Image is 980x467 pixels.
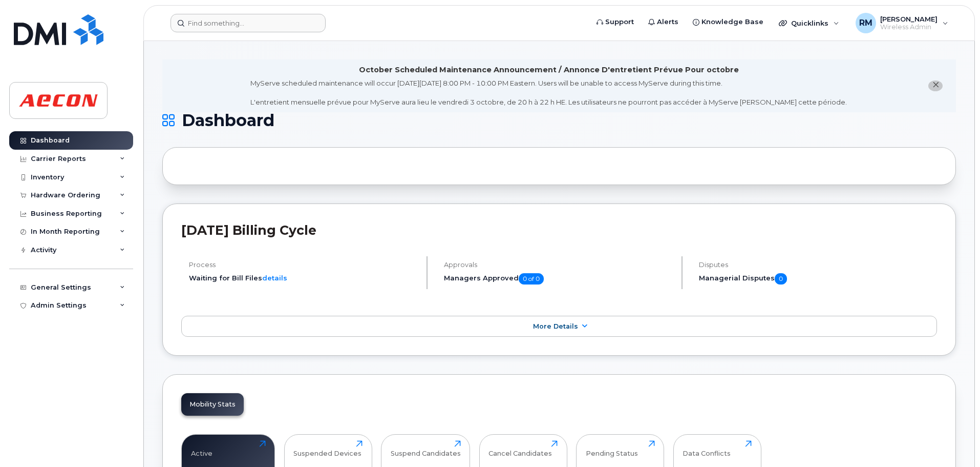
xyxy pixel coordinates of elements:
[293,440,361,457] div: Suspended Devices
[519,273,544,285] span: 0 of 0
[699,273,937,285] h5: Managerial Disputes
[182,113,274,128] span: Dashboard
[250,78,847,107] div: MyServe scheduled maintenance will occur [DATE][DATE] 8:00 PM - 10:00 PM Eastern. Users will be u...
[181,222,937,238] h2: [DATE] Billing Cycle
[444,261,673,269] h4: Approvals
[775,273,787,285] span: 0
[189,273,418,283] li: Waiting for Bill Files
[189,261,418,269] h4: Process
[359,65,739,75] div: October Scheduled Maintenance Announcement / Annonce D'entretient Prévue Pour octobre
[262,274,287,282] a: details
[444,273,673,285] h5: Managers Approved
[191,440,212,457] div: Active
[699,261,937,269] h4: Disputes
[391,440,461,457] div: Suspend Candidates
[586,440,638,457] div: Pending Status
[928,80,943,91] button: close notification
[488,440,552,457] div: Cancel Candidates
[533,322,578,330] span: More Details
[683,440,731,457] div: Data Conflicts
